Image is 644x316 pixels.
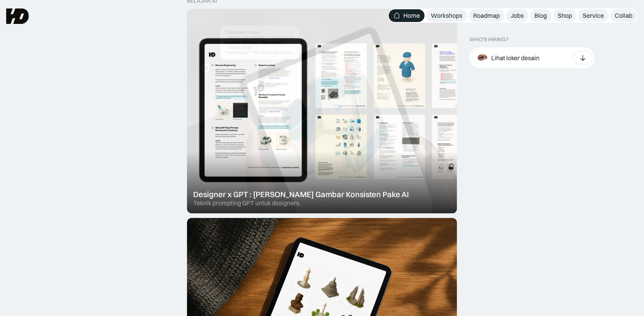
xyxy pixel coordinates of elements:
a: Workshops [426,9,467,22]
a: Service [578,9,609,22]
div: Roadmap [473,12,500,20]
div: Shop [558,12,572,20]
div: Home [403,12,420,20]
a: Jobs [506,9,528,22]
a: Blog [530,9,551,22]
div: Workshops [431,12,462,20]
div: Collab [615,12,632,20]
a: Shop [553,9,577,22]
a: Designer x GPT : [PERSON_NAME] Gambar Konsisten Pake AITeknik prompting GPT untuk designers. [187,9,457,213]
div: Blog [534,12,547,20]
div: Lihat loker desain [491,54,539,62]
a: Roadmap [469,9,504,22]
div: Jobs [511,12,524,20]
a: Collab [610,9,637,22]
div: Service [583,12,604,20]
div: WHO’S HIRING? [469,36,508,43]
a: Home [389,9,425,22]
